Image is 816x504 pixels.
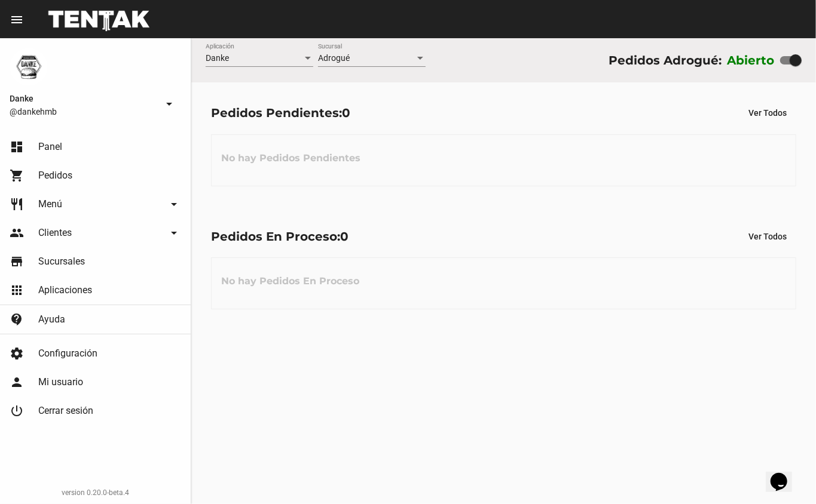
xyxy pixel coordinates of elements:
span: Ver Todos [748,108,787,118]
h3: No hay Pedidos Pendientes [212,140,370,176]
mat-icon: arrow_drop_down [162,97,176,111]
span: Pedidos [38,170,72,182]
mat-icon: settings [10,346,24,361]
span: 0 [340,229,349,244]
span: Sucursales [38,256,85,268]
mat-icon: arrow_drop_down [167,197,181,211]
span: Clientes [38,227,72,239]
div: Pedidos Adrogué: [609,51,722,70]
mat-icon: person [10,375,24,389]
mat-icon: contact_support [10,312,24,327]
mat-icon: arrow_drop_down [167,226,181,240]
button: Ver Todos [739,226,796,247]
span: Danke [10,91,157,106]
span: Ver Todos [748,232,787,241]
span: 0 [342,106,350,120]
mat-icon: dashboard [10,140,24,154]
span: Ayuda [38,314,65,325]
label: Abierto [727,51,775,70]
mat-icon: menu [10,13,24,27]
span: @dankehmb [10,106,157,118]
span: Adrogué [318,53,350,63]
mat-icon: store [10,254,24,269]
div: Pedidos En Proceso: [211,227,349,246]
span: Panel [38,141,62,153]
img: 1d4517d0-56da-456b-81f5-6111ccf01445.png [10,48,48,86]
mat-icon: people [10,226,24,240]
span: Danke [206,53,229,63]
div: version 0.20.0-beta.4 [10,487,181,499]
span: Mi usuario [38,376,83,388]
mat-icon: restaurant [10,197,24,211]
mat-icon: shopping_cart [10,168,24,183]
button: Ver Todos [739,102,796,124]
h3: No hay Pedidos En Proceso [212,263,369,299]
div: Pedidos Pendientes: [211,103,350,122]
mat-icon: power_settings_new [10,404,24,418]
span: Configuración [38,348,97,359]
span: Menú [38,198,62,210]
span: Cerrar sesión [38,405,93,417]
iframe: chat widget [766,456,804,492]
mat-icon: apps [10,283,24,297]
span: Aplicaciones [38,284,92,296]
